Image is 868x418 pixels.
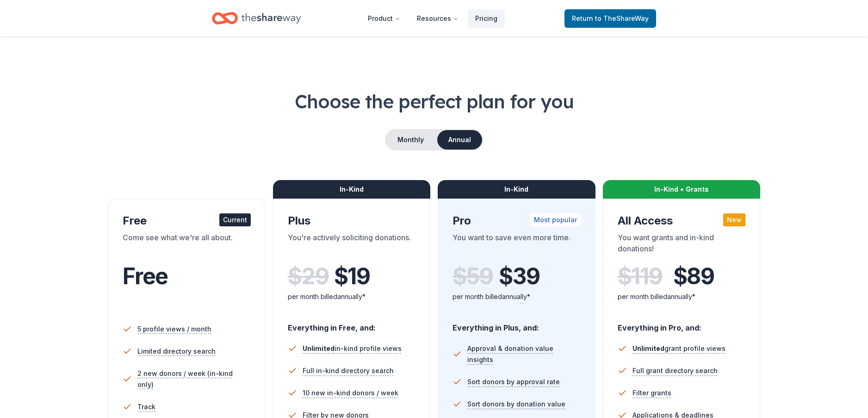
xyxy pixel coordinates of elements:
div: per month billed annually* [288,291,416,302]
div: per month billed annually* [618,291,746,302]
div: Current [219,213,251,226]
div: You want to save even more time. [453,232,581,258]
div: All Access [618,213,746,228]
div: In-Kind + Grants [603,180,761,199]
span: Filter grants [632,387,671,399]
span: Track [137,401,155,412]
span: Return [572,13,649,24]
a: Pricing [468,9,505,28]
span: $ 89 [673,263,714,289]
span: $ 19 [334,263,370,289]
span: Limited directory search [137,346,216,357]
div: Pro [453,213,581,228]
span: Approval & donation value insights [467,343,581,365]
a: Home [212,7,301,29]
div: Most popular [530,213,581,226]
button: Resources [409,9,466,28]
span: 5 profile views / month [137,324,211,335]
div: Come see what we're all about. [123,232,251,258]
span: Full in-kind directory search [303,365,394,376]
span: Sort donors by donation value [467,399,565,410]
button: Monthly [386,130,435,150]
a: Returnto TheShareWay [564,9,656,28]
span: grant profile views [632,344,725,352]
nav: Main [360,7,505,29]
span: $ 39 [499,263,539,289]
div: Free [123,213,251,228]
span: to TheShareWay [595,14,649,22]
span: Unlimited [632,344,664,352]
span: Sort donors by approval rate [467,376,560,387]
div: Plus [288,213,416,228]
div: In-Kind [438,180,595,199]
div: per month billed annually* [453,291,581,302]
div: Everything in Free, and: [288,314,416,334]
button: Annual [437,130,482,150]
span: 2 new donors / week (in-kind only) [137,368,251,390]
div: You want grants and in-kind donations! [618,232,746,258]
div: In-Kind [273,180,431,199]
div: You're actively soliciting donations. [288,232,416,258]
span: 10 new in-kind donors / week [303,387,398,399]
span: Free [123,262,168,290]
span: Unlimited [303,344,335,352]
h1: Choose the perfect plan for you [37,88,831,114]
div: Everything in Plus, and: [453,314,581,334]
span: in-kind profile views [303,344,402,352]
div: Everything in Pro, and: [618,314,746,334]
span: Full grant directory search [632,365,718,376]
div: New [723,213,745,226]
button: Product [360,9,408,28]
